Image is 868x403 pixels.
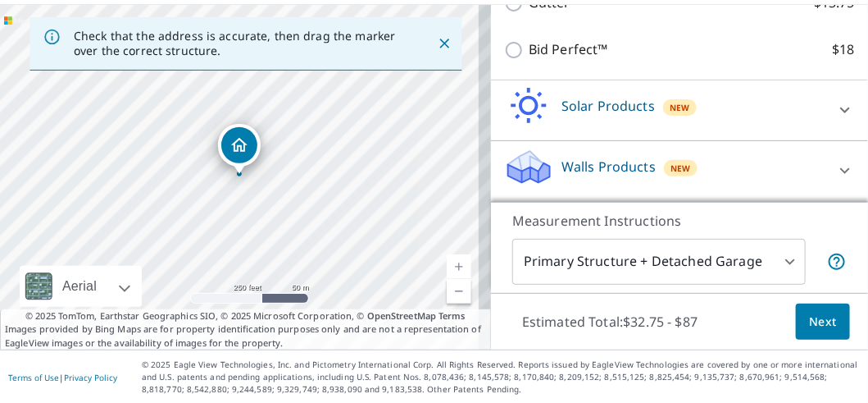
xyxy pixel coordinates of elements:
p: Solar Products [561,96,655,116]
div: Aerial [20,266,142,307]
p: Measurement Instructions [512,211,847,231]
a: Current Level 17, Zoom In [447,254,471,279]
p: Bid Perfect™ [529,39,608,60]
a: Privacy Policy [64,372,117,383]
span: © 2025 TomTom, Earthstar Geographics SIO, © 2025 Microsoft Corporation, © [25,309,466,323]
div: Aerial [57,266,102,307]
a: OpenStreetMap [367,309,436,322]
span: New [670,101,690,114]
span: Your report will include the primary structure and a detached garage if one exists. [827,252,847,272]
div: Primary Structure + Detached Garage [512,239,806,285]
p: | [8,373,117,382]
button: Next [796,304,850,341]
a: Current Level 17, Zoom Out [447,279,471,304]
div: Solar ProductsNew [504,87,855,134]
p: Check that the address is accurate, then drag the marker over the correct structure. [74,29,407,58]
a: Terms of Use [8,372,59,383]
p: $18 [833,39,855,60]
p: Estimated Total: $32.75 - $87 [509,304,711,340]
span: Next [809,312,837,332]
div: Walls ProductsNew [504,148,855,195]
p: Walls Products [561,157,656,176]
span: New [670,162,691,175]
p: © 2025 Eagle View Technologies, Inc. and Pictometry International Corp. All Rights Reserved. Repo... [142,359,860,396]
div: Dropped pin, building 1, Residential property, 21 River Ln Duxbury, MA 02332 [218,124,261,175]
button: Close [434,33,455,54]
a: Terms [439,309,466,322]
